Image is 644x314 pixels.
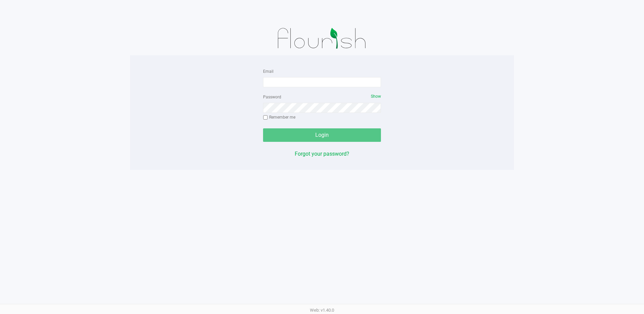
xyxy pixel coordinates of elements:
[263,115,268,120] input: Remember me
[310,308,334,313] span: Web: v1.40.0
[295,150,349,158] button: Forgot your password?
[263,94,281,100] label: Password
[263,114,295,120] label: Remember me
[371,94,381,99] span: Show
[263,68,273,74] label: Email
